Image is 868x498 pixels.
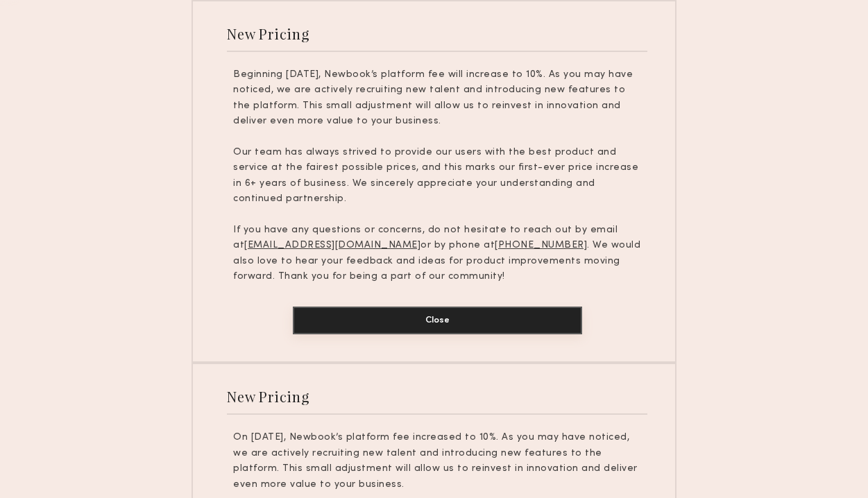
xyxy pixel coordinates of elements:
[233,223,641,285] p: If you have any questions or concerns, do not hesitate to reach out by email at or by phone at . ...
[293,307,582,334] button: Close
[244,241,420,250] u: [EMAIL_ADDRESS][DOMAIN_NAME]
[495,241,587,250] u: [PHONE_NUMBER]
[227,24,309,43] div: New Pricing
[233,430,641,492] p: On [DATE], Newbook’s platform fee increased to 10%. As you may have noticed, we are actively recr...
[233,67,641,130] p: Beginning [DATE], Newbook’s platform fee will increase to 10%. As you may have noticed, we are ac...
[233,145,641,207] p: Our team has always strived to provide our users with the best product and service at the fairest...
[227,387,309,406] div: New Pricing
